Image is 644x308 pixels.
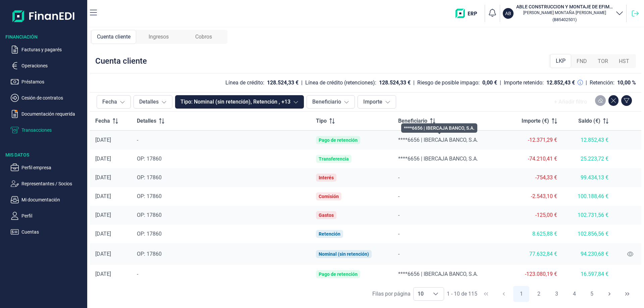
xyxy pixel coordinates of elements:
[137,174,162,181] span: OP: 17860
[95,156,126,162] div: [DATE]
[511,193,557,200] div: -2.543,10 €
[137,212,162,218] span: OP: 17860
[414,288,428,300] span: 10
[511,174,557,181] div: -754,33 €
[11,164,85,172] button: Perfil empresa
[225,79,264,86] div: Línea de crédito:
[503,3,624,23] button: ABABLE CONSTRUCCION Y MONTAJE DE EFIMEROS SL[PERSON_NAME] MONTAÑA [PERSON_NAME](B85402501)
[12,5,75,27] img: Logo de aplicación
[319,231,340,237] div: Retención
[586,79,587,87] div: |
[91,30,136,44] div: Cuenta cliente
[531,286,547,302] button: Page 2
[568,271,609,278] div: 16.597,84 €
[21,164,85,172] p: Perfil empresa
[379,79,411,86] div: 128.524,33 €
[568,251,609,257] div: 94.230,68 €
[95,56,147,66] div: Cuenta cliente
[552,17,577,22] small: Copiar cif
[95,271,126,278] div: [DATE]
[137,137,138,143] span: -
[21,110,85,118] p: Documentación requerida
[568,156,609,162] div: 25.223,72 €
[181,30,226,44] div: Cobros
[592,55,613,68] div: TOR
[137,193,162,199] span: OP: 17860
[398,212,399,218] span: -
[511,251,557,257] div: 77.632,84 €
[11,196,85,204] button: Mi documentación
[137,156,162,162] span: OP: 17860
[319,194,339,199] div: Comisión
[511,212,557,219] div: -125,00 €
[516,10,613,15] p: [PERSON_NAME] MONTAÑA [PERSON_NAME]
[11,78,85,86] button: Préstamos
[319,156,349,162] div: Transferencia
[516,3,613,10] h3: ABLE CONSTRUCCION Y MONTAJE DE EFIMEROS SL
[619,286,635,302] button: Last Page
[95,251,126,257] div: [DATE]
[358,95,396,109] button: Importe
[95,137,126,143] div: [DATE]
[95,212,126,219] div: [DATE]
[267,79,299,86] div: 128.524,33 €
[319,137,358,143] div: Pago de retención
[398,251,399,257] span: -
[11,228,85,236] button: Cuentas
[568,231,609,237] div: 102.856,56 €
[95,231,126,237] div: [DATE]
[21,62,85,70] p: Operaciones
[511,156,557,162] div: -74.210,41 €
[136,30,181,44] div: Ingresos
[11,212,85,220] button: Perfil
[398,117,427,125] span: Beneficiario
[11,62,85,70] button: Operaciones
[590,79,614,86] div: Retención:
[11,110,85,118] button: Documentación requerida
[319,271,358,277] div: Pago de retención
[11,126,85,134] button: Transacciones
[500,79,501,87] div: |
[578,117,600,125] span: Saldo (€)
[556,57,566,65] span: LKP
[447,291,477,297] span: 1 - 10 de 115
[97,33,130,41] span: Cuenta cliente
[21,212,85,220] p: Perfil
[505,10,511,17] p: AB
[137,271,138,277] span: -
[95,193,126,200] div: [DATE]
[455,9,482,18] img: erp
[546,79,575,86] div: 12.852,43 €
[601,286,618,302] button: Next Page
[137,251,162,257] span: OP: 17860
[522,117,549,125] span: Importe (€)
[398,231,399,237] span: -
[571,55,592,68] div: FND
[513,286,529,302] button: Page 1
[316,117,327,125] span: Tipo
[511,137,557,143] div: -12.371,29 €
[11,180,85,188] button: Representantes / Socios
[149,33,169,41] span: Ingresos
[568,193,609,200] div: 100.188,46 €
[496,286,512,302] button: Previous Page
[372,290,411,298] div: Filas por página
[568,212,609,219] div: 102.731,56 €
[398,156,478,162] span: ****6656 | IBERCAJA BANCO, S.A.
[568,137,609,143] div: 12.852,43 €
[619,57,629,65] span: HST
[137,117,156,125] span: Detalles
[305,79,376,86] div: Línea de crédito (retenciones):
[577,57,587,65] span: FND
[95,117,110,125] span: Fecha
[568,174,609,181] div: 99.434,13 €
[97,95,131,109] button: Fecha
[550,54,571,68] div: LKP
[21,78,85,86] p: Préstamos
[21,126,85,134] p: Transacciones
[417,79,480,86] div: Riesgo de posible impago:
[307,95,355,109] button: Beneficiario
[478,286,494,302] button: First Page
[11,94,85,102] button: Cesión de contratos
[301,79,303,87] div: |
